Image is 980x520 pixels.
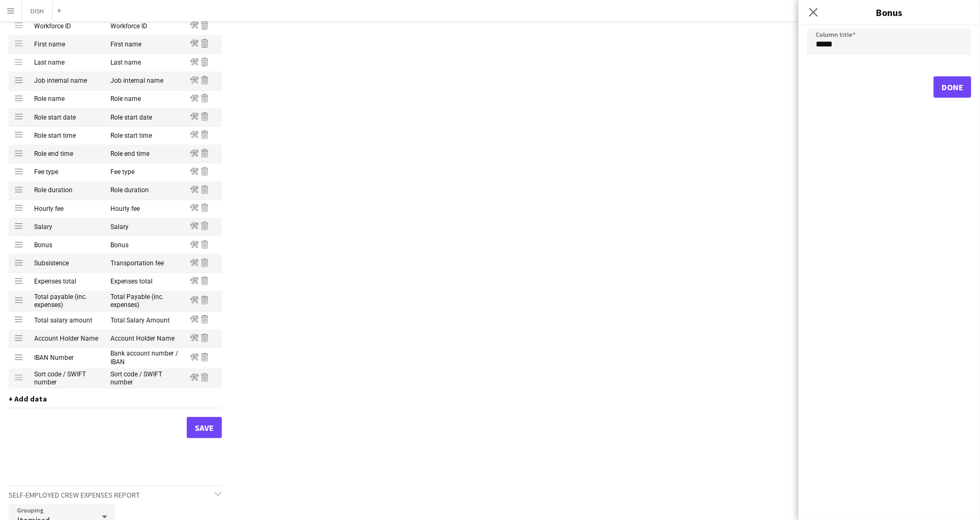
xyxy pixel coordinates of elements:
mat-cell: Total salary amount [29,312,105,330]
mat-cell: Last name [105,54,185,72]
mat-cell: Role start date [105,109,185,127]
mat-cell: Transportation fee [105,255,185,273]
mat-cell: Workforce ID [105,18,185,36]
mat-cell: Role start time [105,127,185,145]
mat-cell: Fee type [105,163,185,182]
mat-cell: Role end time [29,145,105,163]
button: DISH [22,1,53,21]
mat-cell: Workforce ID [29,18,105,36]
mat-cell: Subsistence [29,255,105,273]
mat-cell: Sort code / SWIFT number [29,369,105,389]
mat-cell: Sort code / SWIFT number [105,369,185,389]
mat-cell: Hourly fee [105,200,185,218]
mat-cell: Role start time [29,127,105,145]
span: Self-employed Crew Expenses Report [9,490,140,500]
button: Done [934,76,971,98]
mat-cell: Bonus [29,237,105,255]
mat-cell: Account Holder Name [29,330,105,348]
span: + Add data [9,394,47,404]
mat-cell: Account Holder Name [105,330,185,348]
mat-cell: Role name [29,91,105,109]
h3: Bonus [799,5,980,19]
mat-cell: Role duration [105,182,185,200]
mat-cell: Total payable (inc. expenses) [29,291,105,312]
button: Save [187,417,222,438]
mat-cell: Role end time [105,145,185,163]
mat-cell: Job internal name [29,72,105,90]
mat-cell: Role duration [29,182,105,200]
mat-cell: Bank account number / IBAN [105,348,185,368]
mat-cell: Salary [29,218,105,237]
mat-cell: Fee type [29,163,105,182]
mat-cell: Job internal name [105,72,185,90]
mat-cell: Expenses total [105,273,185,291]
mat-cell: Expenses total [29,273,105,291]
mat-cell: Salary [105,218,185,237]
mat-cell: Total Payable (inc. expenses) [105,291,185,312]
mat-cell: Total Salary Amount [105,312,185,330]
mat-cell: Bonus [105,237,185,255]
mat-cell: Role start date [29,109,105,127]
mat-cell: Role name [105,91,185,109]
mat-cell: Last name [29,54,105,72]
mat-cell: Hourly fee [29,200,105,218]
mat-cell: First name [29,36,105,54]
mat-cell: First name [105,36,185,54]
mat-cell: IBAN Number [29,348,105,368]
